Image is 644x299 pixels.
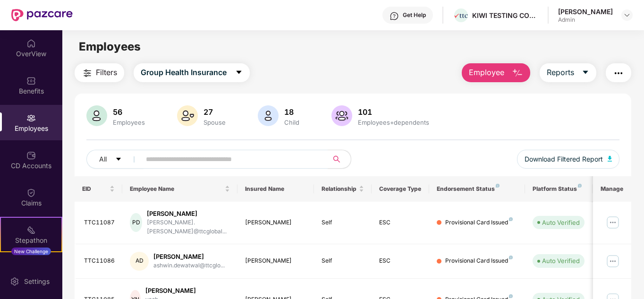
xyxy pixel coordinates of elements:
[235,68,243,77] span: caret-down
[445,256,513,265] div: Provisional Card Issued
[322,256,364,265] div: Self
[547,67,574,78] span: Reports
[605,254,620,269] img: manageButton
[21,277,52,286] div: Settings
[608,156,612,162] img: svg+xml;base64,PHN2ZyB4bWxucz0iaHR0cDovL3d3dy53My5vcmcvMjAwMC9zdmciIHhtbG5zOnhsaW5rPSJodHRwOi8vd3...
[82,185,108,193] span: EID
[86,105,107,126] img: svg+xml;base64,PHN2ZyB4bWxucz0iaHR0cDovL3d3dy53My5vcmcvMjAwMC9zdmciIHhtbG5zOnhsaW5rPSJodHRwOi8vd3...
[322,185,357,193] span: Relationship
[26,113,36,123] img: svg+xml;base64,PHN2ZyBpZD0iRW1wbG95ZWVzIiB4bWxucz0iaHR0cDovL3d3dy53My5vcmcvMjAwMC9zdmciIHdpZHRoPS...
[84,256,115,265] div: TTC11086
[525,154,603,164] span: Download Filtered Report
[496,184,500,188] img: svg+xml;base64,PHN2ZyB4bWxucz0iaHR0cDovL3d3dy53My5vcmcvMjAwMC9zdmciIHdpZHRoPSI4IiBoZWlnaHQ9IjgiIH...
[122,176,237,202] th: Employee Name
[379,256,422,265] div: ESC
[147,218,230,236] div: [PERSON_NAME].[PERSON_NAME]@ttcglobal...
[26,225,36,235] img: svg+xml;base64,PHN2ZyB4bWxucz0iaHR0cDovL3d3dy53My5vcmcvMjAwMC9zdmciIHdpZHRoPSIyMSIgaGVpZ2h0PSIyMC...
[202,107,228,117] div: 27
[512,68,523,79] img: svg+xml;base64,PHN2ZyB4bWxucz0iaHR0cDovL3d3dy53My5vcmcvMjAwMC9zdmciIHhtbG5zOnhsaW5rPSJodHRwOi8vd3...
[115,156,122,163] span: caret-down
[517,150,620,169] button: Download Filtered Report
[258,105,279,126] img: svg+xml;base64,PHN2ZyB4bWxucz0iaHR0cDovL3d3dy53My5vcmcvMjAwMC9zdmciIHhtbG5zOnhsaW5rPSJodHRwOi8vd3...
[533,185,585,193] div: Platform Status
[79,40,141,53] span: Employees
[542,256,580,265] div: Auto Verified
[26,151,36,160] img: svg+xml;base64,PHN2ZyBpZD0iQ0RfQWNjb3VudHMiIGRhdGEtbmFtZT0iQ0QgQWNjb3VudHMiIHhtbG5zPSJodHRwOi8vd3...
[613,68,624,79] img: svg+xml;base64,PHN2ZyB4bWxucz0iaHR0cDovL3d3dy53My5vcmcvMjAwMC9zdmciIHdpZHRoPSIyNCIgaGVpZ2h0PSIyNC...
[390,11,399,21] img: svg+xml;base64,PHN2ZyBpZD0iSGVscC0zMngzMiIgeG1sbnM9Imh0dHA6Ly93d3cudzMub3JnLzIwMDAvc3ZnIiB3aWR0aD...
[26,188,36,197] img: svg+xml;base64,PHN2ZyBpZD0iQ2xhaW0iIHhtbG5zPSJodHRwOi8vd3d3LnczLm9yZy8yMDAwL3N2ZyIgd2lkdGg9IjIwIi...
[469,67,504,78] span: Employee
[509,256,513,259] img: svg+xml;base64,PHN2ZyB4bWxucz0iaHR0cDovL3d3dy53My5vcmcvMjAwMC9zdmciIHdpZHRoPSI4IiBoZWlnaHQ9IjgiIH...
[11,9,73,21] img: New Pazcare Logo
[578,184,582,188] img: svg+xml;base64,PHN2ZyB4bWxucz0iaHR0cDovL3d3dy53My5vcmcvMjAwMC9zdmciIHdpZHRoPSI4IiBoZWlnaHQ9IjgiIH...
[593,176,631,202] th: Manage
[75,63,124,82] button: Filters
[245,256,307,265] div: [PERSON_NAME]
[237,176,314,202] th: Insured Name
[130,185,223,193] span: Employee Name
[437,185,517,193] div: Endorsement Status
[96,67,117,78] span: Filters
[141,67,227,78] span: Group Health Insurance
[130,252,149,271] div: AD
[82,68,93,79] img: svg+xml;base64,PHN2ZyB4bWxucz0iaHR0cDovL3d3dy53My5vcmcvMjAwMC9zdmciIHdpZHRoPSIyNCIgaGVpZ2h0PSIyNC...
[11,248,51,255] div: New Challenge
[540,63,596,82] button: Reportscaret-down
[356,119,431,126] div: Employees+dependents
[282,119,301,126] div: Child
[202,119,228,126] div: Spouse
[10,277,19,286] img: svg+xml;base64,PHN2ZyBpZD0iU2V0dGluZy0yMHgyMCIgeG1sbnM9Imh0dHA6Ly93d3cudzMub3JnLzIwMDAvc3ZnIiB3aW...
[145,286,230,295] div: [PERSON_NAME]
[26,76,36,85] img: svg+xml;base64,PHN2ZyBpZD0iQmVuZWZpdHMiIHhtbG5zPSJodHRwOi8vd3d3LnczLm9yZy8yMDAwL3N2ZyIgd2lkdGg9Ij...
[605,215,620,230] img: manageButton
[558,7,613,16] div: [PERSON_NAME]
[558,16,613,24] div: Admin
[331,105,352,126] img: svg+xml;base64,PHN2ZyB4bWxucz0iaHR0cDovL3d3dy53My5vcmcvMjAwMC9zdmciIHhtbG5zOnhsaW5rPSJodHRwOi8vd3...
[328,150,351,169] button: search
[623,11,631,19] img: svg+xml;base64,PHN2ZyBpZD0iRHJvcGRvd24tMzJ4MzIiIHhtbG5zPSJodHRwOi8vd3d3LnczLm9yZy8yMDAwL3N2ZyIgd2...
[99,154,107,164] span: All
[177,105,198,126] img: svg+xml;base64,PHN2ZyB4bWxucz0iaHR0cDovL3d3dy53My5vcmcvMjAwMC9zdmciIHhtbG5zOnhsaW5rPSJodHRwOi8vd3...
[153,261,225,270] div: ashwin.dewatwal@ttcglo...
[282,107,301,117] div: 18
[26,263,36,272] img: svg+xml;base64,PHN2ZyBpZD0iRW5kb3JzZW1lbnRzIiB4bWxucz0iaHR0cDovL3d3dy53My5vcmcvMjAwMC9zdmciIHdpZH...
[111,119,147,126] div: Employees
[542,218,580,227] div: Auto Verified
[130,213,142,232] div: PD
[75,176,123,202] th: EID
[454,14,468,18] img: logo.png
[509,294,513,298] img: svg+xml;base64,PHN2ZyB4bWxucz0iaHR0cDovL3d3dy53My5vcmcvMjAwMC9zdmciIHdpZHRoPSI4IiBoZWlnaHQ9IjgiIH...
[372,176,429,202] th: Coverage Type
[445,218,513,227] div: Provisional Card Issued
[245,218,307,227] div: [PERSON_NAME]
[379,218,422,227] div: ESC
[509,217,513,221] img: svg+xml;base64,PHN2ZyB4bWxucz0iaHR0cDovL3d3dy53My5vcmcvMjAwMC9zdmciIHdpZHRoPSI4IiBoZWlnaHQ9IjgiIH...
[153,252,225,261] div: [PERSON_NAME]
[134,63,250,82] button: Group Health Insurancecaret-down
[26,39,36,48] img: svg+xml;base64,PHN2ZyBpZD0iSG9tZSIgeG1sbnM9Imh0dHA6Ly93d3cudzMub3JnLzIwMDAvc3ZnIiB3aWR0aD0iMjAiIG...
[314,176,372,202] th: Relationship
[86,150,144,169] button: Allcaret-down
[356,107,431,117] div: 101
[462,63,530,82] button: Employee
[403,11,426,19] div: Get Help
[472,11,538,20] div: KIWI TESTING CONSULTANCY INDIA PRIVATE LIMITED
[1,236,61,245] div: Stepathon
[582,68,589,77] span: caret-down
[147,209,230,218] div: [PERSON_NAME]
[322,218,364,227] div: Self
[111,107,147,117] div: 56
[84,218,115,227] div: TTC11087
[328,155,346,163] span: search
